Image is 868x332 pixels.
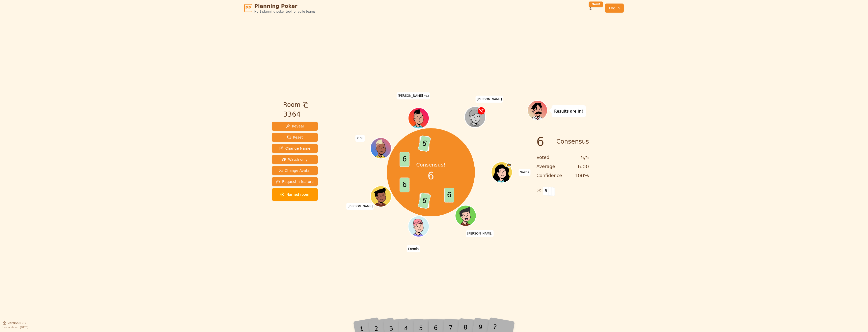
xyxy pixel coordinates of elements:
[280,192,309,197] span: Named room
[272,155,318,164] button: Watch only
[536,136,544,148] span: 6
[581,154,589,161] span: 5 / 5
[287,135,303,140] span: Reset
[3,326,28,329] span: Last updated: [DATE]
[399,152,409,167] span: 6
[397,92,430,99] span: Click to change your name
[286,124,304,129] span: Reveal
[399,178,409,192] span: 6
[536,172,562,179] span: Confidence
[272,188,318,201] button: Named room
[556,136,589,148] span: Consensus
[589,2,603,7] div: New!
[8,321,26,325] span: Version 0.9.2
[578,163,589,170] span: 6.00
[586,4,595,13] button: New!
[254,3,315,10] span: Planning Poker
[605,4,624,13] a: Log in
[346,203,374,210] span: Click to change your name
[409,108,428,128] button: Click to change your avatar
[272,166,318,175] button: Change Avatar
[418,135,431,152] span: 6
[418,192,431,209] span: 6
[475,96,503,103] span: Click to change your name
[3,321,26,325] button: Version0.9.2
[283,100,300,109] span: Room
[272,133,318,142] button: Reset
[519,169,531,176] span: Click to change your name
[272,177,318,186] button: Request a feature
[407,245,420,252] span: Click to change your name
[536,154,550,161] span: Voted
[272,144,318,153] button: Change Name
[575,172,589,179] span: 100 %
[536,163,555,170] span: Average
[356,135,365,142] span: Click to change your name
[244,3,315,14] a: PPPlanning PokerNo.1 planning poker tool for agile teams
[272,122,318,131] button: Reveal
[416,161,446,168] p: Consensus!
[276,179,314,184] span: Request a feature
[543,187,549,195] span: 6
[536,188,541,193] span: 5 x
[282,157,308,162] span: Watch only
[279,146,310,151] span: Change Name
[283,109,308,120] div: 3364
[279,168,311,173] span: Change Avatar
[254,10,315,14] span: No.1 planning poker tool for agile teams
[506,162,511,168] span: Nastia is the host
[554,108,583,115] p: Results are in!
[423,95,429,97] span: (you)
[245,5,251,11] span: PP
[428,168,434,183] span: 6
[444,188,454,203] span: 6
[466,230,494,237] span: Click to change your name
